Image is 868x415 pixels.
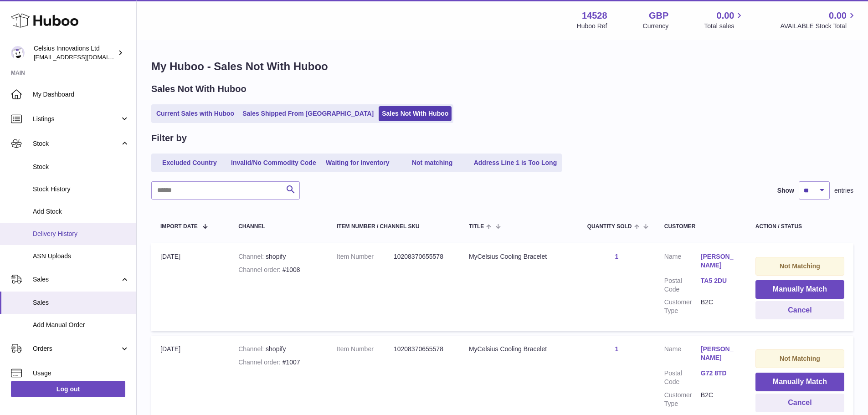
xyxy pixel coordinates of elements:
label: Show [777,186,794,195]
dt: Item Number [337,252,394,261]
h1: My Huboo - Sales Not With Huboo [151,59,853,74]
dt: Item Number [337,345,394,354]
a: TA5 2DU [701,277,737,285]
div: Action / Status [755,224,844,230]
strong: Not Matching [780,355,820,362]
h2: Sales Not With Huboo [151,83,247,95]
a: 1 [615,345,618,353]
span: Title [469,224,484,230]
a: G72 8TD [701,369,737,378]
a: Sales Not With Huboo [379,106,452,121]
div: Channel [238,224,318,230]
a: [PERSON_NAME] [701,345,737,362]
a: Sales Shipped From [GEOGRAPHIC_DATA] [239,106,377,121]
button: Cancel [755,301,844,320]
span: Sales [33,275,120,284]
span: Quantity Sold [587,224,632,230]
a: 0.00 Total sales [704,10,745,31]
img: internalAdmin-14528@internal.huboo.com [11,46,25,60]
dd: 10208370655578 [394,345,451,354]
div: shopify [238,345,318,354]
a: Not matching [396,155,469,170]
dt: Postal Code [664,369,701,386]
span: Add Manual Order [33,321,129,329]
dd: B2C [701,391,737,408]
strong: GBP [649,10,668,22]
strong: Channel [238,253,266,260]
dt: Postal Code [664,277,701,294]
span: entries [834,186,853,195]
div: Celsius Innovations Ltd [34,44,116,61]
button: Manually Match [755,280,844,299]
a: Excluded Country [153,155,226,170]
div: Customer [664,224,737,230]
strong: Channel order [238,359,282,366]
span: Stock [33,139,120,148]
a: Waiting for Inventory [321,155,394,170]
span: Total sales [704,22,745,31]
div: MyCelsius Cooling Bracelet [469,252,569,261]
strong: Not Matching [780,262,820,270]
div: Huboo Ref [577,22,607,31]
div: Currency [643,22,669,31]
span: 0.00 [717,10,734,22]
dt: Name [664,345,701,364]
div: MyCelsius Cooling Bracelet [469,345,569,354]
dd: B2C [701,298,737,315]
span: Sales [33,298,129,307]
h2: Filter by [151,132,187,144]
span: Delivery History [33,230,129,238]
span: Add Stock [33,207,129,216]
a: [PERSON_NAME] [701,252,737,270]
a: Current Sales with Huboo [153,106,237,121]
span: Import date [160,224,198,230]
span: ASN Uploads [33,252,129,261]
dt: Name [664,252,701,272]
div: #1007 [238,358,318,367]
a: Log out [11,381,125,397]
strong: 14528 [582,10,607,22]
dd: 10208370655578 [394,252,451,261]
span: Usage [33,369,129,378]
button: Cancel [755,394,844,412]
span: AVAILABLE Stock Total [780,22,857,31]
a: Address Line 1 is Too Long [471,155,560,170]
div: Item Number / Channel SKU [337,224,451,230]
a: 1 [615,253,618,260]
span: Stock [33,163,129,171]
dt: Customer Type [664,391,701,408]
div: #1008 [238,266,318,274]
strong: Channel order [238,266,282,273]
td: [DATE] [151,243,229,331]
span: Orders [33,344,120,353]
a: 0.00 AVAILABLE Stock Total [780,10,857,31]
a: Invalid/No Commodity Code [228,155,319,170]
span: Listings [33,115,120,123]
span: Stock History [33,185,129,194]
dt: Customer Type [664,298,701,315]
strong: Channel [238,345,266,353]
span: [EMAIL_ADDRESS][DOMAIN_NAME] [34,53,134,61]
span: 0.00 [829,10,847,22]
button: Manually Match [755,373,844,391]
span: My Dashboard [33,90,129,99]
div: shopify [238,252,318,261]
